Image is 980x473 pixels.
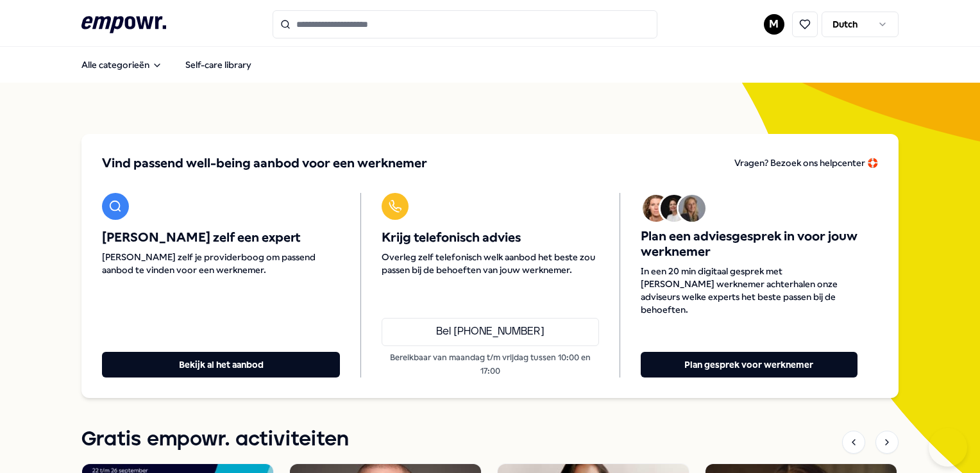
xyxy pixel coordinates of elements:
[382,251,598,276] span: Overleg zelf telefonisch welk aanbod het beste zou passen bij de behoeften van jouw werknemer.
[175,52,262,78] a: Self-care library
[102,251,340,276] span: [PERSON_NAME] zelf je providerboog om passend aanbod te vinden voor een werknemer.
[382,351,598,378] p: Bereikbaar van maandag t/m vrijdag tussen 10:00 en 17:00
[764,14,784,35] button: M
[382,318,598,346] a: Bel [PHONE_NUMBER]
[661,195,688,222] img: Avatar
[102,154,427,172] span: Vind passend well-being aanbod voor een werknemer
[679,195,705,222] img: Avatar
[71,52,262,78] nav: Main
[641,352,857,378] button: Plan gesprek voor werknemer
[382,230,598,245] span: Krijg telefonisch advies
[734,158,878,168] span: Vragen? Bezoek ons helpcenter 🛟
[734,154,878,172] a: Vragen? Bezoek ons helpcenter 🛟
[641,265,857,316] span: In een 20 min digitaal gesprek met [PERSON_NAME] werknemer achterhalen onze adviseurs welke exper...
[81,424,349,456] h1: Gratis empowr. activiteiten
[643,195,670,222] img: Avatar
[273,10,657,38] input: Search for products, categories or subcategories
[102,230,340,245] span: [PERSON_NAME] zelf een expert
[641,229,857,260] span: Plan een adviesgesprek in voor jouw werknemer
[714,163,980,473] iframe: Message
[102,352,340,378] button: Bekijk al het aanbod
[71,52,173,78] button: Alle categorieën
